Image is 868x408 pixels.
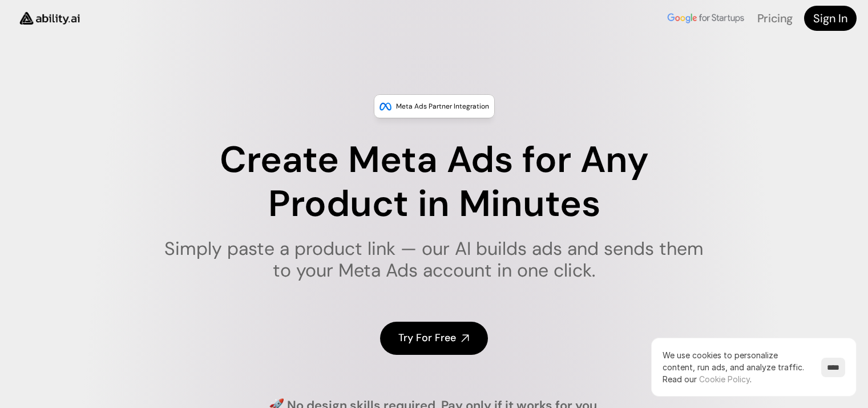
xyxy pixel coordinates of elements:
p: Meta Ads Partner Integration [396,101,489,112]
a: Sign In [804,6,857,31]
a: Try For Free [380,322,488,354]
a: Pricing [757,11,793,26]
h1: Create Meta Ads for Any Product in Minutes [157,138,711,226]
h4: Sign In [813,10,847,26]
p: We use cookies to personalize content, run ads, and analyze traffic. [663,349,810,385]
h4: Try For Free [398,331,456,345]
span: Read our . [663,374,752,384]
a: Cookie Policy [699,374,750,384]
h1: Simply paste a product link — our AI builds ads and sends them to your Meta Ads account in one cl... [157,238,711,282]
